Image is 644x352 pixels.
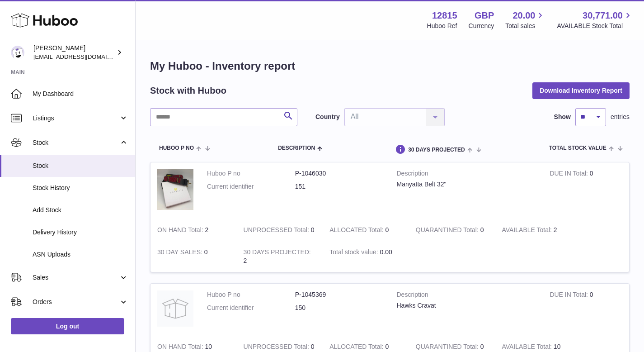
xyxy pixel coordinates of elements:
dd: 151 [295,182,383,191]
span: Sales [33,273,119,282]
span: Add Stock [33,206,128,214]
span: Stock [33,162,128,170]
a: 20.00 Total sales [505,10,545,30]
strong: UNPROCESSED Total [244,226,311,236]
div: [PERSON_NAME] [33,44,115,61]
span: 0 [480,226,484,233]
span: 20.00 [512,10,535,22]
td: 0 [323,219,409,241]
div: Hawks Cravat [397,301,536,310]
div: Huboo Ref [427,22,457,30]
dt: Huboo P no [207,169,295,178]
td: 0 [543,162,629,219]
span: entries [611,113,630,121]
strong: Total stock value [329,248,380,258]
span: Stock [33,138,119,147]
span: ASN Uploads [33,250,128,259]
span: Orders [33,298,119,306]
h1: My Huboo - Inventory report [150,59,630,73]
span: Listings [33,114,119,123]
span: Huboo P no [159,145,194,151]
span: 0 [480,343,484,350]
a: 30,771.00 AVAILABLE Stock Total [557,10,633,30]
div: Manyatta Belt 32" [397,180,536,189]
strong: AVAILABLE Total [502,226,553,236]
strong: DUE IN Total [550,170,589,179]
strong: 12815 [432,10,457,22]
strong: 30 DAY SALES [157,248,204,258]
strong: ALLOCATED Total [329,226,385,236]
strong: ON HAND Total [157,226,205,236]
dd: P-1046030 [295,169,383,178]
dt: Huboo P no [207,290,295,299]
span: Total stock value [549,145,606,151]
td: 0 [237,219,323,241]
label: Show [554,113,571,121]
span: 30 DAYS PROJECTED [408,147,465,153]
span: 0.00 [380,248,392,256]
td: 2 [237,241,323,272]
span: [EMAIL_ADDRESS][DOMAIN_NAME] [33,53,133,60]
td: 0 [543,284,629,336]
strong: DUE IN Total [550,291,589,300]
span: Description [278,145,315,151]
td: 2 [150,219,237,241]
dd: P-1045369 [295,290,383,299]
img: shophawksclub@gmail.com [11,46,24,59]
strong: Description [397,169,536,180]
h2: Stock with Huboo [150,85,226,97]
img: product image [157,169,193,210]
strong: 30 DAYS PROJECTED [244,248,311,258]
dt: Current identifier [207,182,295,191]
div: Currency [469,22,494,30]
button: Download Inventory Report [532,82,630,99]
strong: Description [397,290,536,301]
span: Delivery History [33,228,128,237]
span: Total sales [505,22,545,30]
td: 0 [150,241,237,272]
img: product image [157,290,193,327]
label: Country [315,113,340,121]
strong: QUARANTINED Total [416,226,480,236]
span: Stock History [33,184,128,192]
a: Log out [11,318,124,334]
span: My Dashboard [33,90,128,98]
span: AVAILABLE Stock Total [557,22,633,30]
span: 30,771.00 [583,10,623,22]
dt: Current identifier [207,304,295,312]
dd: 150 [295,304,383,312]
strong: GBP [475,10,494,22]
td: 2 [495,219,581,241]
